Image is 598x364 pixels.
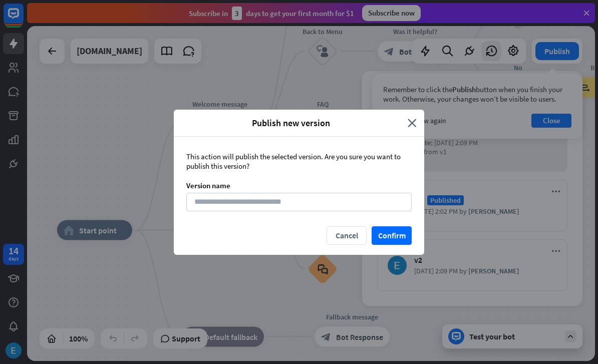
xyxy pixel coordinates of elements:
span: Publish new version [181,117,400,129]
div: This action will publish the selected version. Are you sure you want to publish this version? [186,152,412,171]
div: Version name [186,181,412,190]
i: close [408,117,417,129]
button: Open LiveChat chat widget [8,4,38,34]
button: Cancel [327,226,367,245]
button: Confirm [372,226,412,245]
